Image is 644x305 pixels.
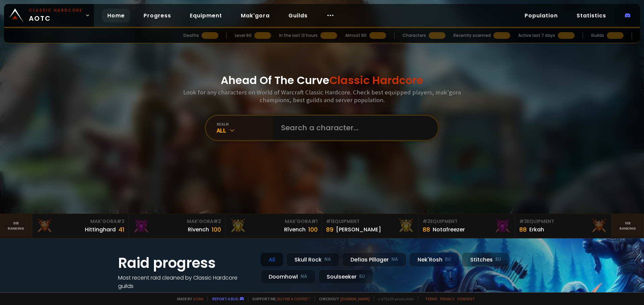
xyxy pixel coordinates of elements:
[301,273,307,280] small: NA
[118,291,162,298] a: See all progress
[571,9,611,22] a: Statistics
[248,296,311,301] span: Support me,
[342,252,407,267] div: Defias Pillager
[235,9,275,22] a: Mak'gora
[188,225,209,234] div: Rivench
[519,218,527,225] span: # 3
[519,225,527,234] div: 88
[129,214,225,238] a: Mak'Gora#2Rivench100
[336,225,381,234] div: [PERSON_NAME]
[217,127,273,134] div: All
[391,256,398,263] small: NA
[308,225,318,234] div: 100
[29,7,83,13] small: Classic Hardcore
[515,214,612,238] a: #3Equipment88Erkah
[329,73,423,88] span: Classic Hardcore
[374,296,414,301] span: v. d752d5 - production
[462,252,509,267] div: Stitches
[4,4,94,27] a: Classic HardcoreAOTC
[345,32,367,39] div: Almost 60
[324,256,331,263] small: NA
[445,256,451,263] small: EU
[453,32,491,39] div: Recently scanned
[212,296,238,301] a: Report a bug
[118,274,252,290] h4: Most recent raid cleaned by Classic Hardcore guilds
[433,225,465,234] div: Notafreezer
[118,252,252,274] h1: Raid progress
[85,225,116,234] div: Hittinghard
[359,273,365,280] small: EU
[277,296,311,301] a: Buy me a coffee
[102,9,130,22] a: Home
[340,296,370,301] a: [DOMAIN_NAME]
[133,218,221,225] div: Mak'Gora
[212,225,221,234] div: 100
[409,252,459,267] div: Nek'Rosh
[311,218,318,225] span: # 1
[425,296,437,301] a: Terms
[519,218,607,225] div: Equipment
[217,122,273,127] div: realm
[326,218,332,225] span: # 1
[279,32,318,39] div: In the last 12 hours
[326,218,414,225] div: Equipment
[277,116,430,140] input: Search a character...
[529,225,544,234] div: Erkah
[402,32,426,39] div: Characters
[495,256,501,263] small: EU
[118,225,124,234] div: 41
[138,9,176,22] a: Progress
[173,296,203,301] span: Made by
[117,218,124,225] span: # 3
[229,218,318,225] div: Mak'Gora
[457,296,475,301] a: Consent
[286,252,339,267] div: Skull Rock
[283,9,313,22] a: Guilds
[32,214,129,238] a: Mak'Gora#3Hittinghard41
[235,32,252,39] div: Level 60
[591,32,604,39] div: Guilds
[284,225,306,234] div: Rîvench
[315,296,370,301] span: Checkout
[423,218,430,225] span: # 2
[183,32,199,39] div: Deaths
[423,218,511,225] div: Equipment
[221,72,423,88] h1: Ahead Of The Curve
[260,252,283,267] div: All
[260,270,316,284] div: Doomhowl
[440,296,454,301] a: Privacy
[612,214,644,238] a: Seeranking
[518,32,555,39] div: Active last 7 days
[29,7,83,23] span: AOTC
[193,296,203,301] a: a fan
[322,214,419,238] a: #1Equipment89[PERSON_NAME]
[184,9,227,22] a: Equipment
[326,225,333,234] div: 89
[213,218,221,225] span: # 2
[36,218,124,225] div: Mak'Gora
[180,88,464,104] h3: Look for any characters on World of Warcraft Classic Hardcore. Check best equipped players, mak'g...
[419,214,515,238] a: #2Equipment88Notafreezer
[225,214,322,238] a: Mak'Gora#1Rîvench100
[519,9,563,22] a: Population
[318,270,373,284] div: Soulseeker
[423,225,430,234] div: 88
